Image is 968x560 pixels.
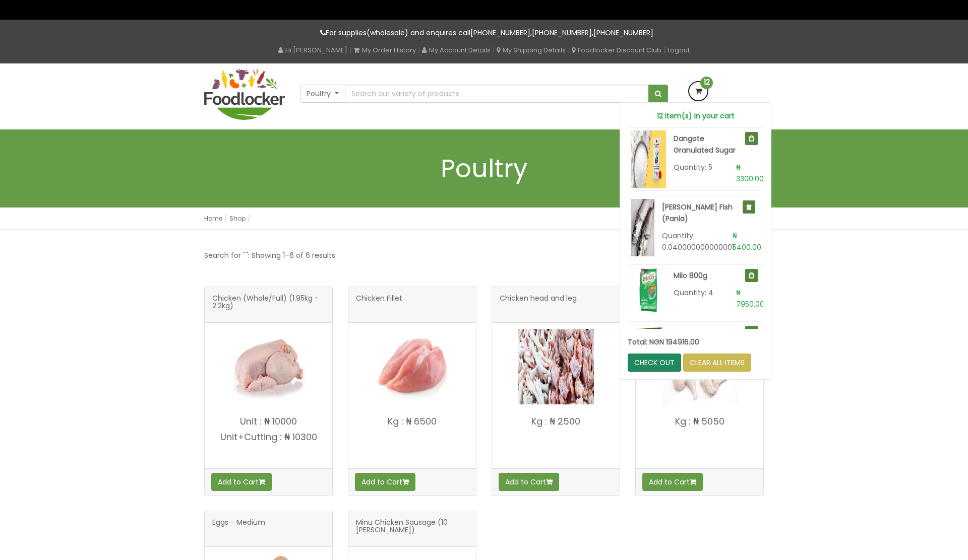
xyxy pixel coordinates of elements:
p: For supplies(wholesale) and enquires call , , [204,27,764,39]
p: Milo 400g Refill [674,327,745,338]
a: My Account Details [422,45,491,55]
button: Add to Cart [499,473,559,491]
span: | [568,45,570,55]
a: Hi [PERSON_NAME] [278,45,347,55]
p: 12 item(s) in your cart [628,110,763,122]
a: Home [204,214,222,223]
img: Chicken (Whole/Full) (1.95kg - 2.2kg) [231,329,307,404]
button: Add to Cart [642,473,703,491]
span: | [493,45,495,55]
span: Chicken (Whole/Full) (1.95kg - 2.2kg) [212,295,325,315]
i: Add to cart [546,478,553,485]
input: Search our variety of products [345,85,649,103]
span: Chicken Fillet [356,295,402,315]
p: ₦ 5400.00 [733,230,763,253]
a: [PHONE_NUMBER] [593,28,653,38]
span: Minu Chicken Sausage (10 [PERSON_NAME]) [356,519,468,539]
img: Chicken head and leg [518,329,594,404]
h1: Poultry [204,155,764,182]
a: Logout [668,45,690,55]
a: CLEAR ALL ITEMS [683,354,751,372]
a: [PHONE_NUMBER] [470,28,530,38]
p: Unit+Cutting : ₦ 10300 [205,432,332,442]
a: Shop [229,214,246,223]
p: Dangote Granulated Sugar [674,133,745,156]
a: My Order History [353,45,416,55]
img: Chicken Fillet [375,329,450,404]
p: Quantity: 0.040000000000001 [662,230,722,253]
a: Foodlocker Discount Club [572,45,661,55]
p: ₦ 3300.00 [736,162,763,185]
p: Quantity: 4 [674,287,727,310]
p: Quantity: 5 [674,162,727,185]
p: Kg : ₦ 5050 [636,416,763,427]
img: Milo 800g [631,267,666,313]
span: | [663,45,665,55]
img: Milo 400g Refill [631,324,666,370]
button: Add to Cart [355,473,415,491]
img: FoodLocker [204,68,285,120]
button: Add to Cart [211,473,272,491]
p: Kg : ₦ 2500 [492,416,620,427]
i: Add to cart [259,478,265,485]
span: 12 [700,77,713,89]
span: Eggs - Medium [212,519,265,539]
span: Chicken head and leg [500,295,577,315]
img: Hake Fish (Panla) [631,199,654,256]
p: Unit : ₦ 10000 [205,416,332,427]
i: Add to cart [690,478,696,485]
button: Poultry [300,85,345,103]
a: [PHONE_NUMBER] [532,28,592,38]
img: Dangote Granulated Sugar [631,130,666,188]
p: Total: NGN 194916.00 [628,336,763,348]
p: Milo 800g [674,270,745,282]
p: [PERSON_NAME] Fish (Panla) [662,201,743,225]
a: My Shipping Details [497,45,566,55]
p: Kg : ₦ 6500 [348,416,476,427]
i: Add to cart [402,478,409,485]
span: | [349,45,351,55]
a: CHECK OUT [628,354,681,372]
p: Search for "": Showing 1–6 of 6 results [204,250,335,261]
p: ₦ 7950.00 [736,287,763,310]
span: | [418,45,420,55]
